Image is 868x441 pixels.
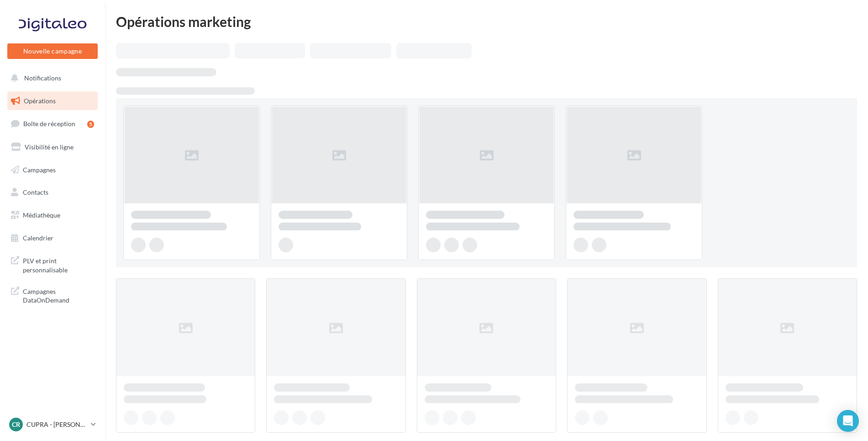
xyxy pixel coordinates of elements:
[7,43,98,59] button: Nouvelle campagne
[5,228,100,248] a: Calendrier
[5,69,96,88] button: Notifications
[5,114,100,133] a: Boîte de réception5
[23,285,94,305] span: Campagnes DataOnDemand
[26,420,87,429] p: CUPRA - [PERSON_NAME]
[23,120,75,128] span: Boîte de réception
[116,15,857,28] div: Opérations marketing
[24,74,61,82] span: Notifications
[5,138,100,157] a: Visibilité en ligne
[23,165,56,173] span: Campagnes
[23,211,60,219] span: Médiathèque
[23,255,94,274] span: PLV et print personnalisable
[5,282,100,308] a: Campagnes DataOnDemand
[837,410,859,432] div: Open Intercom Messenger
[25,143,74,151] span: Visibilité en ligne
[24,97,56,105] span: Opérations
[7,416,98,433] a: CR CUPRA - [PERSON_NAME]
[5,251,100,278] a: PLV et print personnalisable
[87,121,94,128] div: 5
[23,234,53,242] span: Calendrier
[5,91,100,111] a: Opérations
[5,183,100,202] a: Contacts
[5,206,100,225] a: Médiathèque
[5,160,100,180] a: Campagnes
[12,420,20,429] span: CR
[23,188,48,196] span: Contacts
